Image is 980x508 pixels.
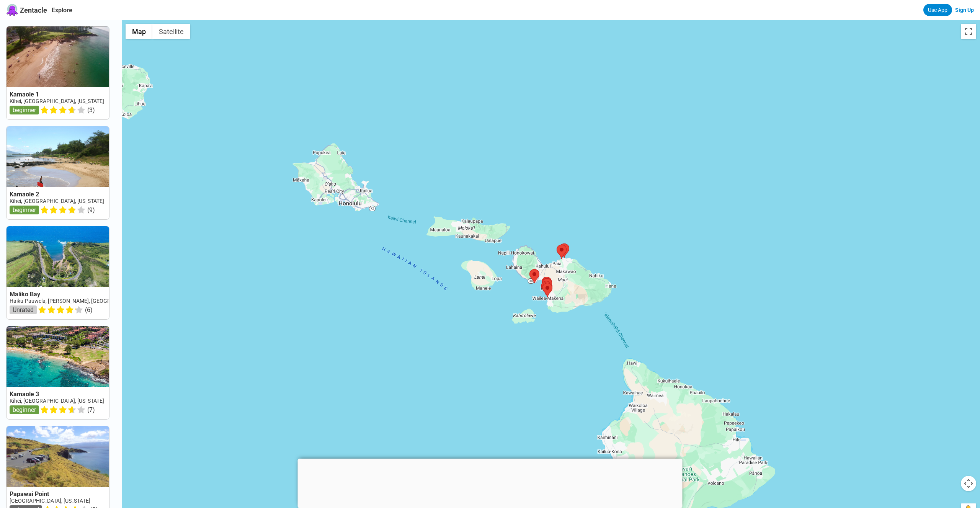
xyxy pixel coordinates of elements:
[10,298,143,304] a: Haiku-Pauwela, [PERSON_NAME], [GEOGRAPHIC_DATA]
[298,459,683,506] iframe: Advertisement
[955,7,974,13] a: Sign Up
[10,398,104,404] a: Kihei, [GEOGRAPHIC_DATA], [US_STATE]
[10,198,104,204] a: Kihei, [GEOGRAPHIC_DATA], [US_STATE]
[10,98,104,104] a: Kihei, [GEOGRAPHIC_DATA], [US_STATE]
[961,24,976,39] button: Toggle fullscreen view
[923,4,952,16] a: Use App
[6,4,18,16] img: Zentacle logo
[10,498,90,504] a: [GEOGRAPHIC_DATA], [US_STATE]
[126,24,152,39] button: Show street map
[152,24,190,39] button: Show satellite imagery
[20,6,47,14] span: Zentacle
[961,476,976,491] button: Map camera controls
[52,7,72,14] a: Explore
[6,4,47,16] a: Zentacle logoZentacle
